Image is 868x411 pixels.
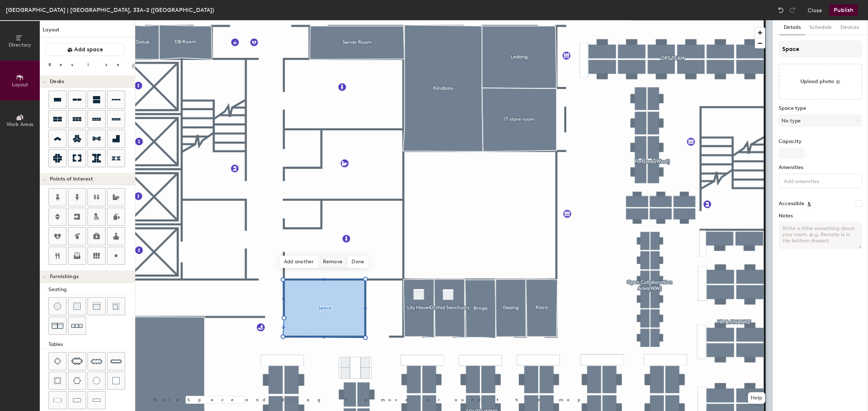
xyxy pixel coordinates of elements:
img: Table (1x2) [54,397,61,404]
button: Ten seat table [107,352,125,370]
label: Notes [779,213,862,219]
img: Table (1x4) [93,397,101,404]
label: Amenities [779,165,862,170]
span: Points of Interest [50,176,93,182]
img: Couch (middle) [93,303,100,310]
button: Table (1x3) [68,391,86,409]
img: Couch (corner) [112,303,120,310]
img: Four seat round table [54,377,61,384]
span: Done [347,256,369,268]
span: Work Areas [7,121,33,127]
img: Table (1x3) [73,397,81,404]
span: Add space [74,46,103,53]
button: Eight seat table [88,352,106,370]
div: Tables [48,341,135,349]
button: Details [779,20,805,35]
button: Table (round) [88,372,106,390]
span: Furnishings [50,274,78,280]
button: Schedule [805,20,836,35]
label: Capacity [779,139,862,144]
button: No type [779,114,862,127]
img: Four seat table [54,358,61,365]
img: Ten seat table [110,355,122,367]
button: Table (1x1) [107,372,125,390]
button: Four seat round table [48,372,67,390]
label: Space type [779,105,862,111]
h1: Layout [40,26,135,37]
div: [GEOGRAPHIC_DATA] | [GEOGRAPHIC_DATA], 33A-2 ([GEOGRAPHIC_DATA]) [6,5,214,14]
img: Six seat round table [73,377,81,384]
img: Stool [54,303,61,310]
span: Layout [12,82,28,88]
button: Stool [48,297,67,315]
button: Devices [836,20,863,35]
label: Accessible [779,201,804,207]
button: Close [808,4,822,16]
div: Resize [48,62,128,68]
span: Directory [9,42,31,48]
img: Undo [777,7,784,14]
button: Six seat round table [68,372,86,390]
img: Six seat table [71,358,83,365]
button: Publish [829,4,858,16]
span: Desks [50,79,64,85]
img: Eight seat table [91,355,102,367]
input: Add amenities [782,176,847,185]
span: Add another [280,256,319,268]
img: Couch (x3) [71,320,83,332]
button: Upload photo [779,64,862,100]
img: Table (1x1) [112,377,120,384]
button: Couch (corner) [107,297,125,315]
button: Four seat table [48,352,67,370]
button: Help [748,392,765,404]
img: Cushion [73,303,81,310]
button: Table (1x4) [88,391,106,409]
button: Cushion [68,297,86,315]
div: Seating [48,286,135,294]
img: Table (round) [93,377,100,384]
button: Couch (x3) [68,317,86,335]
button: Couch (x2) [48,317,67,335]
span: Remove [319,256,348,268]
button: Couch (middle) [88,297,106,315]
button: Six seat table [68,352,86,370]
button: Add space [46,43,124,56]
img: Redo [789,7,796,14]
button: Table (1x2) [48,391,67,409]
img: Couch (x2) [52,320,63,332]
